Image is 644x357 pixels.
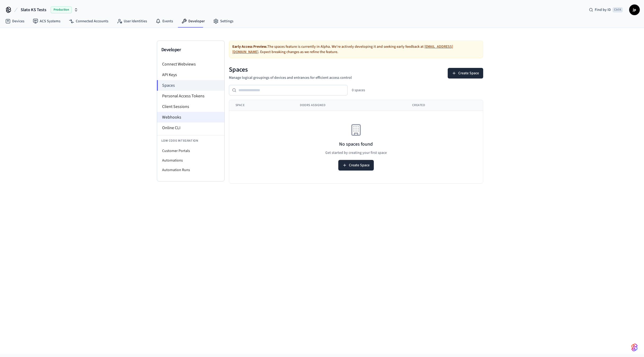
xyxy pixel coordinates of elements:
span: Find by ID [595,7,611,12]
li: Webhooks [157,112,224,123]
h3: No spaces found [339,141,373,148]
span: Slato KS Tests [21,7,46,13]
div: The spaces feature is currently in Alpha. We're actively developing it and seeking early feedback... [229,41,483,58]
span: Production [51,6,72,13]
li: Customer Portals [157,146,224,156]
span: Ctrl K [612,7,623,12]
li: Online CLI [157,123,224,133]
a: [EMAIL_ADDRESS][DOMAIN_NAME] [232,44,453,55]
a: Settings [209,16,238,26]
li: Connect Webviews [157,59,224,69]
th: Created [406,100,481,111]
a: Developer [177,16,209,26]
li: Client Sessions [157,101,224,112]
h1: Spaces [229,66,352,74]
li: Automations [157,156,224,165]
li: API Keys [157,69,224,80]
th: Space [229,100,294,111]
strong: Early Access Preview. [232,44,267,49]
p: Get started by creating your first space [325,150,387,156]
button: Create Space [338,160,374,171]
a: Devices [1,16,29,26]
button: jp [629,5,640,15]
th: Doors Assigned [294,100,406,111]
div: 0 spaces [352,88,365,93]
a: Events [151,16,177,26]
li: Automation Runs [157,165,224,175]
li: Personal Access Tokens [157,91,224,101]
img: SeamLogoGradient.69752ec5.svg [631,343,638,352]
a: ACS Systems [29,16,65,26]
div: Find by IDCtrl K [585,5,627,15]
h3: Developer [161,46,220,54]
li: Low Code Integration [157,135,224,146]
li: Spaces [157,80,224,91]
span: jp [630,5,639,15]
a: User Identities [113,16,151,26]
p: Manage logical groupings of devices and entrances for efficient access control [229,75,352,81]
button: Create Space [448,68,483,79]
a: Connected Accounts [65,16,113,26]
